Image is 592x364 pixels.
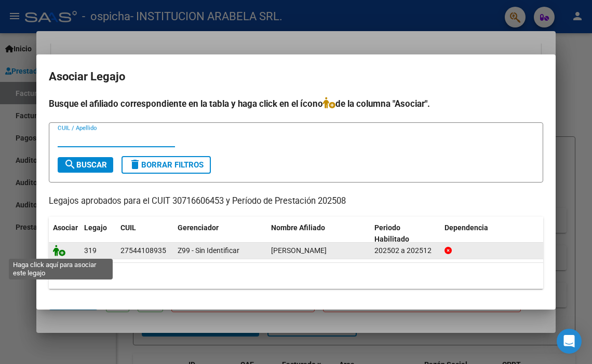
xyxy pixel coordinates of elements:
[129,158,141,171] mat-icon: delete
[374,223,409,244] span: Periodo Habilitado
[129,160,204,170] span: Borrar Filtros
[49,217,80,251] datatable-header-cell: Asociar
[120,223,136,232] span: CUIL
[64,158,76,171] mat-icon: search
[178,246,239,255] span: Z99 - Sin Identificar
[440,217,544,251] datatable-header-cell: Dependencia
[173,217,267,251] datatable-header-cell: Gerenciador
[49,195,543,208] p: Legajos aprobados para el CUIT 30716606453 y Período de Prestación 202508
[271,246,327,255] span: MALDONADO VICTORIA BELEN
[271,223,325,232] span: Nombre Afiliado
[64,160,107,170] span: Buscar
[122,156,211,174] button: Borrar Filtros
[267,217,370,251] datatable-header-cell: Nombre Afiliado
[58,157,113,173] button: Buscar
[445,223,488,232] span: Dependencia
[557,329,582,354] div: Open Intercom Messenger
[80,217,116,251] datatable-header-cell: Legajo
[49,97,543,110] h4: Busque el afiliado correspondiente en la tabla y haga click en el ícono de la columna "Asociar".
[84,246,97,255] span: 319
[49,263,543,289] div: 1 registros
[116,217,173,251] datatable-header-cell: CUIL
[178,223,219,232] span: Gerenciador
[370,217,440,251] datatable-header-cell: Periodo Habilitado
[374,245,436,257] div: 202502 a 202512
[53,223,78,232] span: Asociar
[49,67,543,87] h2: Asociar Legajo
[84,223,107,232] span: Legajo
[120,245,166,257] div: 27544108935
